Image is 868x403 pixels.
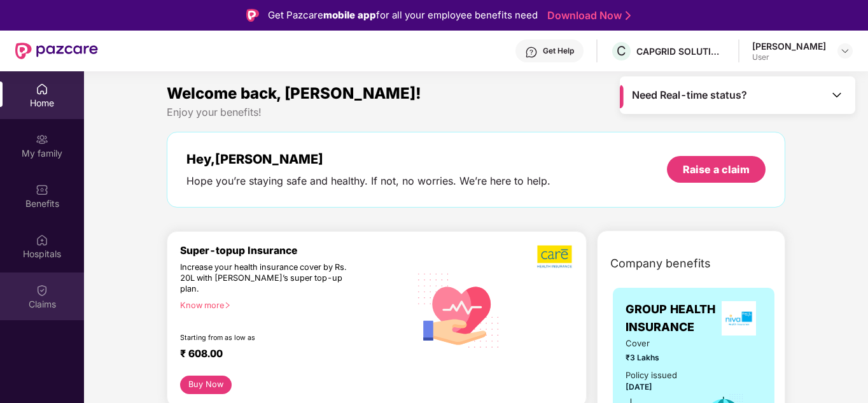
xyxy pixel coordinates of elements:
[186,152,550,167] div: Hey, [PERSON_NAME]
[626,9,631,22] img: Stroke
[626,300,716,337] span: GROUP HEALTH INSURANCE
[636,45,725,57] div: CAPGRID SOLUTIONS PRIVATE LIMITED
[410,260,508,360] img: svg+xml;base64,PHN2ZyB4bWxucz0iaHR0cDovL3d3dy53My5vcmcvMjAwMC9zdmciIHhtbG5zOnhsaW5rPSJodHRwOi8vd3...
[626,337,685,350] span: Cover
[626,369,677,382] div: Policy issued
[722,301,756,336] img: insurerLogo
[610,255,711,272] span: Company benefits
[830,88,843,101] img: Toggle Icon
[752,52,826,62] div: User
[525,46,538,59] img: svg+xml;base64,PHN2ZyBpZD0iSGVscC0zMngzMiIgeG1sbnM9Imh0dHA6Ly93d3cudzMub3JnLzIwMDAvc3ZnIiB3aWR0aD...
[626,382,652,392] span: [DATE]
[36,234,48,246] img: svg+xml;base64,PHN2ZyBpZD0iSG9zcGl0YWxzIiB4bWxucz0iaHR0cDovL3d3dy53My5vcmcvMjAwMC9zdmciIHdpZHRoPS...
[246,9,259,22] img: Logo
[180,262,354,295] div: Increase your health insurance cover by Rs. 20L with [PERSON_NAME]’s super top-up plan.
[180,334,356,343] div: Starting from as low as
[224,302,231,309] span: right
[840,46,850,56] img: svg+xml;base64,PHN2ZyBpZD0iRHJvcGRvd24tMzJ4MzIiIHhtbG5zPSJodHRwOi8vd3d3LnczLm9yZy8yMDAwL3N2ZyIgd2...
[167,106,785,119] div: Enjoy your benefits!
[617,43,626,59] span: C
[15,43,98,59] img: New Pazcare Logo
[752,40,826,52] div: [PERSON_NAME]
[180,300,402,309] div: Know more
[180,348,397,363] div: ₹ 608.00
[36,284,48,297] img: svg+xml;base64,PHN2ZyBpZD0iQ2xhaW0iIHhtbG5zPSJodHRwOi8vd3d3LnczLm9yZy8yMDAwL3N2ZyIgd2lkdGg9IjIwIi...
[36,183,48,196] img: svg+xml;base64,PHN2ZyBpZD0iQmVuZWZpdHMiIHhtbG5zPSJodHRwOi8vd3d3LnczLm9yZy8yMDAwL3N2ZyIgd2lkdGg9Ij...
[36,133,48,146] img: svg+xml;base64,PHN2ZyB3aWR0aD0iMjAiIGhlaWdodD0iMjAiIHZpZXdCb3g9IjAgMCAyMCAyMCIgZmlsbD0ibm9uZSIgeG...
[167,84,421,103] span: Welcome back, [PERSON_NAME]!
[537,244,573,269] img: b5dec4f62d2307b9de63beb79f102df3.png
[632,88,747,102] span: Need Real-time status?
[180,376,232,394] button: Buy Now
[547,9,627,22] a: Download Now
[186,174,550,188] div: Hope you’re staying safe and healthy. If not, no worries. We’re here to help.
[543,46,574,56] div: Get Help
[180,244,410,257] div: Super-topup Insurance
[683,162,750,176] div: Raise a claim
[323,9,376,21] strong: mobile app
[268,8,538,23] div: Get Pazcare for all your employee benefits need
[36,83,48,95] img: svg+xml;base64,PHN2ZyBpZD0iSG9tZSIgeG1sbnM9Imh0dHA6Ly93d3cudzMub3JnLzIwMDAvc3ZnIiB3aWR0aD0iMjAiIG...
[626,351,685,364] span: ₹3 Lakhs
